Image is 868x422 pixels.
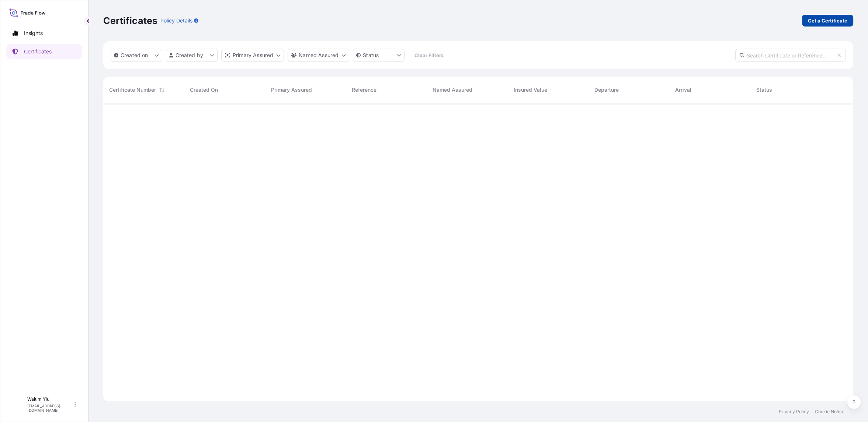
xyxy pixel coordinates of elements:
[808,17,847,24] p: Get a Certificate
[353,49,405,62] button: certificateStatus Filter options
[756,86,772,94] span: Status
[779,409,809,415] a: Privacy Policy
[121,52,148,59] p: Created on
[24,48,52,55] p: Certificates
[802,15,853,27] a: Get a Certificate
[24,29,43,37] p: Insights
[190,86,218,94] span: Created On
[299,52,338,59] p: Named Assured
[109,86,156,94] span: Certificate Number
[157,85,166,94] button: Sort
[233,52,273,59] p: Primary Assured
[166,49,218,62] button: createdBy Filter options
[221,49,284,62] button: distributor Filter options
[27,396,73,402] p: Waitim Yiu
[735,49,846,62] input: Search Certificate or Reference...
[352,86,376,94] span: Reference
[6,44,82,59] a: Certificates
[414,52,444,59] p: Clear Filters
[408,49,449,61] button: Clear Filters
[111,49,162,62] button: createdOn Filter options
[363,52,379,59] p: Status
[288,49,349,62] button: cargoOwner Filter options
[103,15,157,27] p: Certificates
[433,86,472,94] span: Named Assured
[271,86,312,94] span: Primary Assured
[815,409,844,415] a: Cookie Notice
[514,86,547,94] span: Insured Value
[6,26,82,41] a: Insights
[176,52,204,59] p: Created by
[160,17,192,24] p: Policy Details
[594,86,619,94] span: Departure
[27,404,73,412] p: [EMAIL_ADDRESS][DOMAIN_NAME]
[14,401,20,408] span: W
[675,86,691,94] span: Arrival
